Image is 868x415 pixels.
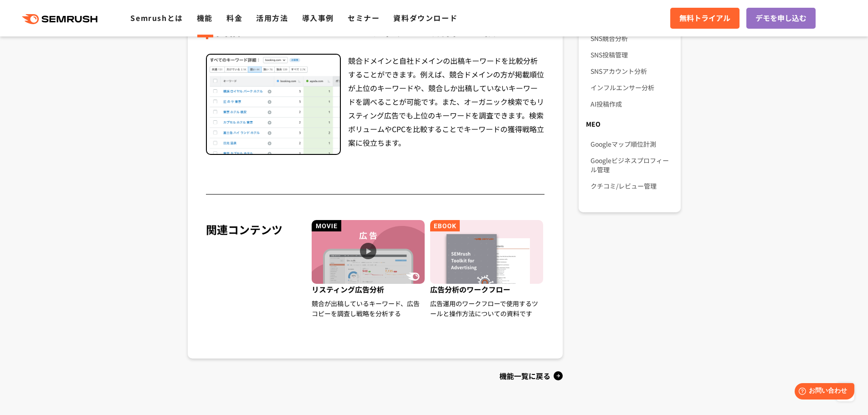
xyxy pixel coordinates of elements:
[591,96,673,112] a: AI投稿作成
[226,12,242,23] a: 料金
[393,12,457,23] a: 資料ダウンロード
[755,12,806,24] span: デモを申し込む
[256,12,288,23] a: 活用方法
[309,220,428,318] a: リスティング広告分析 競合が出稿しているキーワード、広告コピーを調査し戦略を分析する
[591,178,673,194] a: クチコミ/レビュー管理
[428,220,547,335] a: 広告分析のワークフロー 広告運用のワークフローで使用するツールと操作方法についての資料です
[679,12,730,24] span: 無料トライアル
[591,30,673,46] a: SNS競合分析
[348,54,545,155] div: 競合ドメインと自社ドメインの出稿キーワードを比較分析することができます。例えば、競合ドメインの方が掲載順位が上位のキーワードや、競合しか出稿していないキーワードを調べることが可能です。また、オー...
[312,298,426,318] div: 競合が出稿しているキーワード、広告コピーを調査し戦略を分析する
[207,55,340,154] img: リスティング広告分析 ギャップ分析
[206,220,304,335] div: 関連コンテンツ
[591,46,673,63] a: SNS投稿管理
[430,298,544,318] div: 広告運用のワークフローで使用するツールと操作方法についての資料です
[746,8,816,29] a: デモを申し込む
[591,79,673,96] a: インフルエンサー分析
[670,8,740,29] a: 無料トライアル
[579,116,680,132] div: MEO
[787,379,858,405] iframe: Help widget launcher
[312,284,426,298] span: リスティング広告分析
[188,369,563,383] a: 機能一覧に戻る
[130,12,183,23] a: Semrushとは
[430,284,544,298] span: 広告分析のワークフロー
[591,136,673,152] a: Googleマップ順位計測
[591,152,673,178] a: Googleビジネスプロフィール管理
[197,12,213,23] a: 機能
[591,63,673,79] a: SNSアカウント分析
[348,12,380,23] a: セミナー
[302,12,334,23] a: 導入事例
